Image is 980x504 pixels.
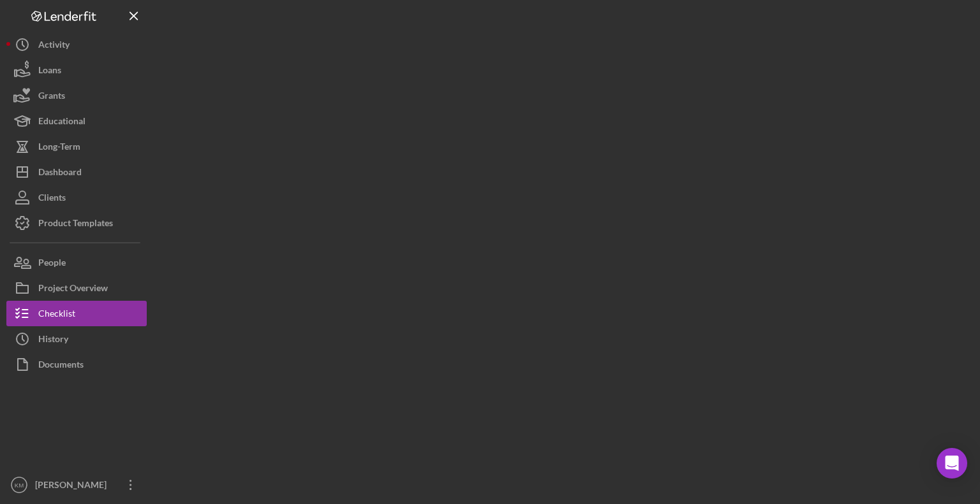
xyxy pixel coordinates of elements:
div: Product Templates [38,210,113,239]
div: History [38,326,68,355]
text: KM [15,482,24,489]
button: Product Templates [6,210,147,236]
div: Loans [38,57,61,86]
div: Project Overview [38,275,108,304]
div: Checklist [38,301,75,329]
div: Activity [38,32,70,61]
button: Project Overview [6,275,147,301]
div: Dashboard [38,159,82,188]
div: Documents [38,352,84,380]
button: History [6,326,147,352]
button: Clients [6,185,147,210]
button: Loans [6,57,147,83]
div: People [38,250,66,278]
div: Long-Term [38,134,80,162]
button: Documents [6,352,147,377]
button: People [6,250,147,275]
button: Checklist [6,301,147,326]
button: Dashboard [6,159,147,185]
button: Long-Term [6,134,147,159]
div: [PERSON_NAME] [32,472,115,501]
div: Educational [38,108,85,137]
button: Educational [6,108,147,134]
div: Open Intercom Messenger [937,448,967,479]
button: KM[PERSON_NAME] [6,472,147,498]
button: Activity [6,32,147,57]
div: Clients [38,185,66,213]
div: Grants [38,83,65,112]
button: Grants [6,83,147,108]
